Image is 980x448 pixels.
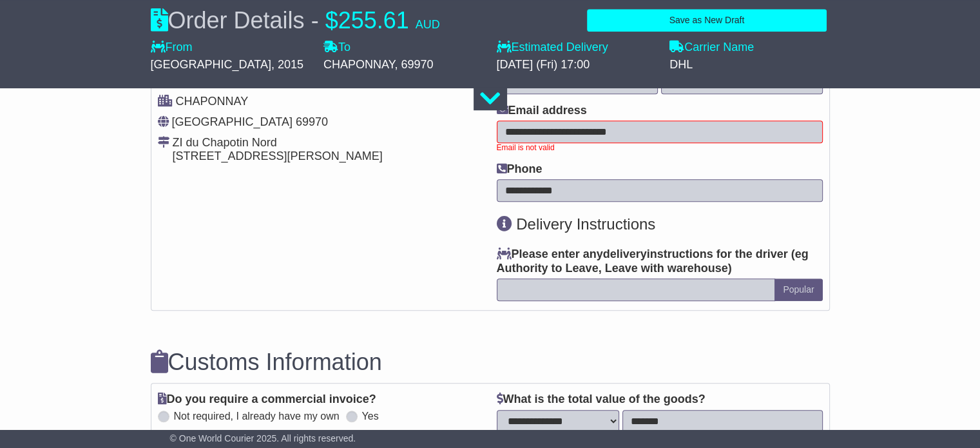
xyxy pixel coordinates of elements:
span: , 2015 [271,58,303,71]
label: Not required, I already have my own [174,410,340,422]
button: Popular [774,278,822,301]
span: 69970 [296,115,328,128]
span: eg Authority to Leave, Leave with warehouse [497,248,809,275]
label: Estimated Delivery [497,41,657,55]
span: 255.61 [338,7,409,34]
h3: Customs Information [151,349,830,375]
label: From [151,41,193,55]
span: © One World Courier 2025. All rights reserved. [170,433,356,443]
span: [GEOGRAPHIC_DATA] [151,58,271,71]
div: DHL [669,58,830,72]
span: CHAPONNAY [323,58,394,71]
span: , 69970 [394,58,433,71]
span: $ [325,7,338,34]
label: Please enter any instructions for the driver ( ) [497,248,823,275]
span: delivery [603,248,647,260]
div: Email is not valid [497,143,823,152]
label: What is the total value of the goods? [497,393,706,407]
span: [GEOGRAPHIC_DATA] [172,115,293,128]
span: Delivery Instructions [516,215,655,233]
div: ZI du Chapotin Nord [173,136,383,150]
button: Save as New Draft [587,9,826,32]
label: Email address [497,104,587,118]
label: Do you require a commercial invoice? [158,393,376,407]
label: Carrier Name [669,41,754,55]
label: Phone [497,162,543,177]
div: [DATE] (Fri) 17:00 [497,58,657,72]
label: To [323,41,351,55]
label: Yes [362,410,379,422]
span: AUD [416,18,440,31]
div: [STREET_ADDRESS][PERSON_NAME] [173,150,383,164]
div: Order Details - [151,6,440,34]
